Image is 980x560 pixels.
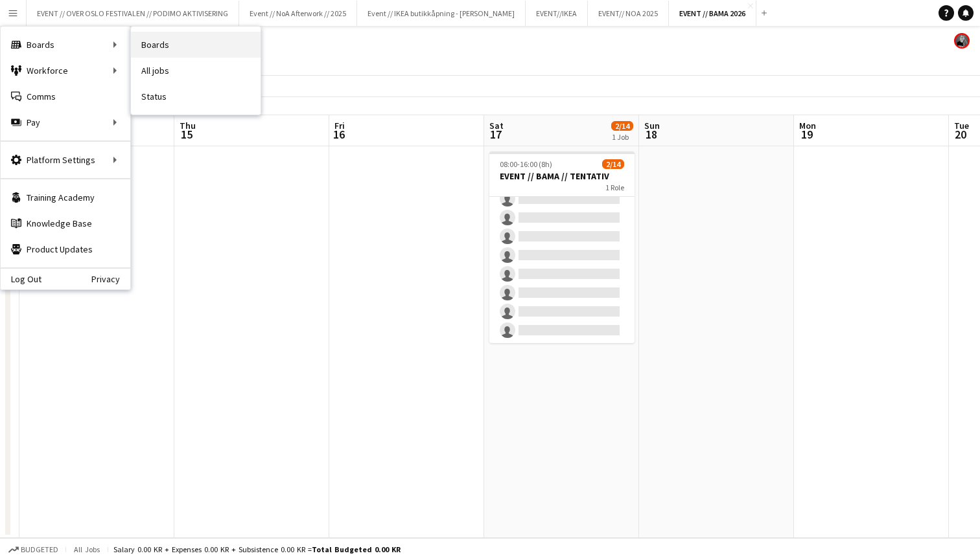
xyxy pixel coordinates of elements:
a: All jobs [131,58,261,84]
span: Sun [644,120,660,131]
span: Budgeted [21,545,58,554]
span: Fri [334,120,345,131]
button: EVENT // OVER OSLO FESTIVALEN // PODIMO AKTIVISERING [27,1,239,26]
div: Pay [1,109,130,135]
button: Event // NoA Afterwork // 2025 [239,1,357,26]
span: Sat [489,120,504,131]
span: 08:00-16:00 (8h) [500,159,552,169]
a: Log Out [1,274,41,284]
button: EVENT // BAMA 2026 [669,1,756,26]
span: 16 [332,127,345,142]
div: Salary 0.00 KR + Expenses 0.00 KR + Subsistence 0.00 KR = [113,544,401,554]
a: Boards [131,32,261,58]
a: Product Updates [1,236,130,262]
a: Training Academy [1,185,130,210]
span: Thu [180,120,196,131]
span: 2/14 [602,159,624,169]
button: Budgeted [6,543,60,557]
span: 20 [952,127,969,142]
div: Workforce [1,58,130,84]
app-user-avatar: Anette Riseo Andersen [954,33,970,49]
div: 1 Job [612,132,633,142]
a: Status [131,84,261,109]
span: Total Budgeted 0.00 KR [312,544,401,554]
a: Comms [1,84,130,109]
a: Knowledge Base [1,210,130,236]
a: Privacy [91,274,130,284]
span: 19 [797,127,816,142]
span: 15 [178,127,196,142]
div: Platform Settings [1,147,130,173]
span: Tue [954,120,969,131]
span: 18 [642,127,660,142]
span: All jobs [71,544,102,554]
span: 2/14 [611,121,633,131]
h3: EVENT // BAMA // TENTATIV [489,170,635,182]
button: EVENT// NOA 2025 [588,1,669,26]
span: 17 [487,127,504,142]
app-job-card: 08:00-16:00 (8h)2/14EVENT // BAMA // TENTATIV1 Role [489,151,635,343]
span: 1 Role [605,183,624,192]
button: Event // IKEA butikkåpning - [PERSON_NAME] [357,1,526,26]
button: EVENT//IKEA [526,1,588,26]
div: Boards [1,32,130,58]
span: Mon [799,120,816,131]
